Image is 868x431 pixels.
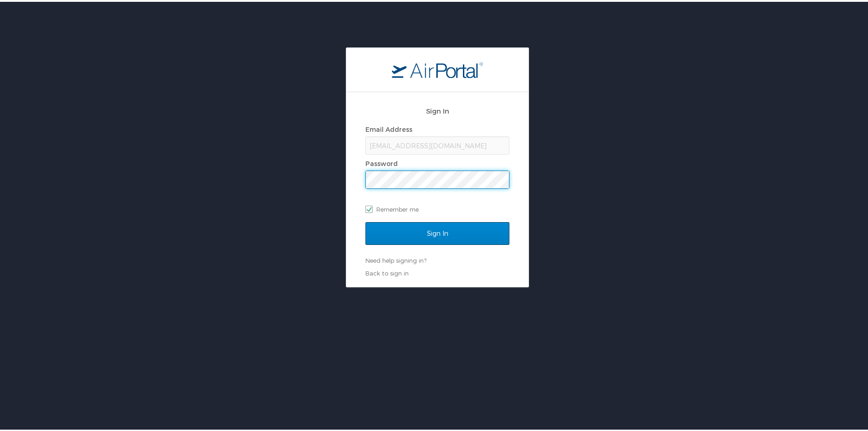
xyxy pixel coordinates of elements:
label: Remember me [365,201,509,214]
h2: Sign In [365,104,509,114]
input: Sign In [365,220,509,243]
a: Back to sign in [365,268,409,275]
label: Email Address [365,124,412,131]
img: logo [392,60,483,76]
a: Need help signing in? [365,255,426,262]
label: Password [365,158,398,166]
